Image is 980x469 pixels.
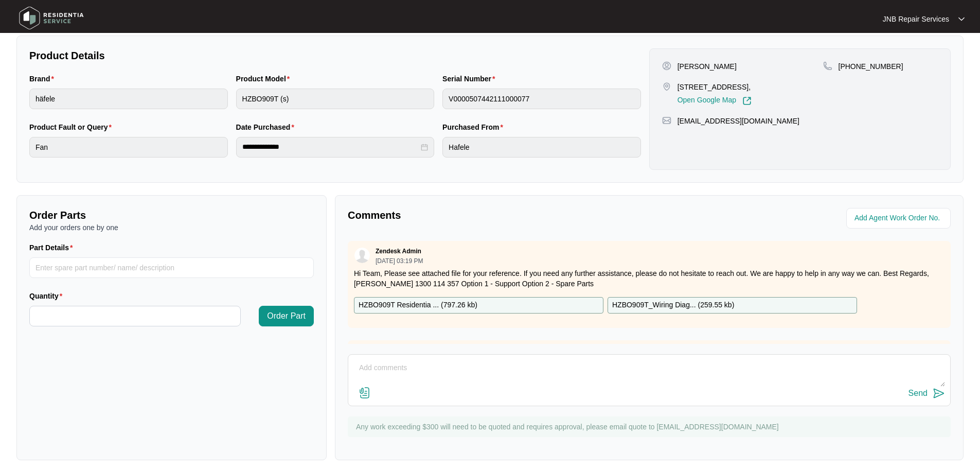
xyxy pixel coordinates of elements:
input: Add Agent Work Order No. [854,212,945,224]
p: HZBO909T Residentia ... ( 797.26 kb ) [359,300,477,311]
p: [DATE] 03:19 PM [376,258,423,264]
input: Serial Number [442,89,641,109]
p: [EMAIL_ADDRESS][DOMAIN_NAME] [678,116,799,126]
button: Order Part [259,306,314,326]
label: Part Details [29,242,77,253]
button: Send [908,387,945,401]
img: map-pin [662,82,671,91]
img: dropdown arrow [958,16,965,22]
p: HZBO909T_Wiring Diag... ( 259.55 kb ) [612,300,734,311]
input: Quantity [30,306,240,326]
p: Zendesk Admin [376,247,421,255]
p: Any work exceeding $300 will need to be quoted and requires approval, please email quote to [EMAI... [356,422,946,432]
input: Brand [29,89,228,109]
label: Date Purchased [236,122,298,132]
span: Order Part [267,310,306,322]
img: map-pin [662,116,671,125]
p: [PERSON_NAME] [678,61,737,72]
p: Hi Team, Please see attached file for your reference. If you need any further assistance, please ... [354,268,945,289]
img: user-pin [662,61,671,71]
input: Product Fault or Query [29,137,228,158]
input: Date Purchased [242,142,419,152]
img: send-icon.svg [933,387,945,399]
p: Product Details [29,48,641,63]
img: Link-External [742,96,752,106]
label: Quantity [29,291,66,301]
div: Send [908,389,928,398]
p: [STREET_ADDRESS], [678,82,752,92]
label: Product Model [236,74,294,84]
input: Part Details [29,257,314,278]
label: Purchased From [442,122,507,132]
p: Order Parts [29,208,314,222]
label: Product Fault or Query [29,122,116,132]
img: residentia service logo [15,3,87,33]
p: JNB Repair Services [883,14,949,24]
input: Product Model [236,89,435,109]
a: Open Google Map [678,96,752,106]
label: Brand [29,74,58,84]
img: user.svg [354,248,370,263]
input: Purchased From [442,137,641,158]
img: map-pin [823,61,832,71]
p: Add your orders one by one [29,222,314,233]
p: [PHONE_NUMBER] [839,61,903,72]
label: Serial Number [442,74,499,84]
p: Comments [348,208,642,222]
img: file-attachment-doc.svg [359,387,371,399]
